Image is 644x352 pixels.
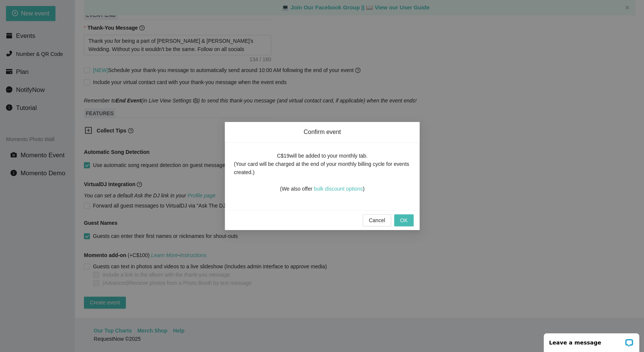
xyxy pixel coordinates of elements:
[539,328,644,352] iframe: LiveChat chat widget
[234,160,411,176] div: (Your card will be charged at the end of your monthly billing cycle for events created.)
[400,216,407,224] span: OK
[234,128,411,136] span: Confirm event
[280,176,365,193] div: (We also offer )
[394,214,413,226] button: OK
[363,214,391,226] button: Cancel
[276,152,367,160] div: C$19 will be added to your monthly tab.
[369,216,385,224] span: Cancel
[314,186,363,192] a: bulk discount options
